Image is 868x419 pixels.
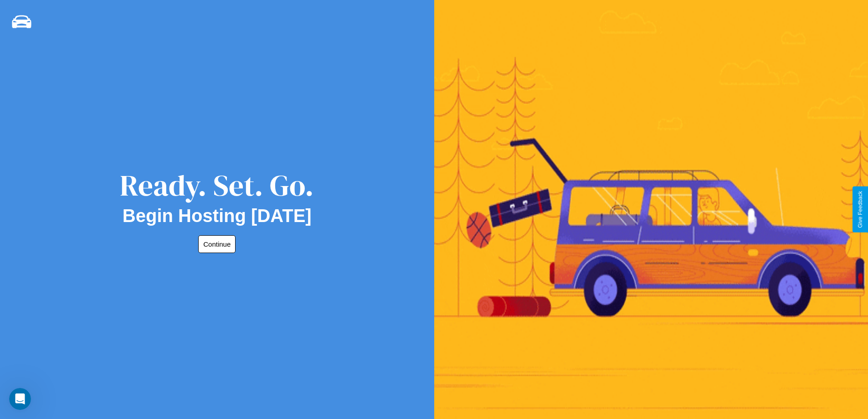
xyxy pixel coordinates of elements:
[120,165,314,206] div: Ready. Set. Go.
[198,235,236,253] button: Continue
[123,206,312,226] h2: Begin Hosting [DATE]
[857,191,863,228] div: Give Feedback
[9,388,31,410] iframe: Intercom live chat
